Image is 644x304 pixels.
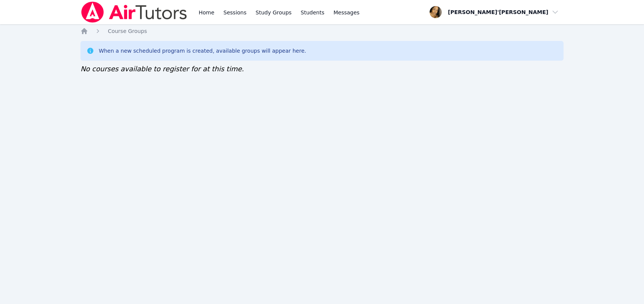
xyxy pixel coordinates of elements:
[334,9,360,16] span: Messages
[80,65,244,73] span: No courses available to register for at this time.
[99,47,306,55] div: When a new scheduled program is created, available groups will appear here.
[108,28,147,34] span: Course Groups
[80,27,564,35] nav: Breadcrumb
[108,27,147,35] a: Course Groups
[80,2,188,23] img: Air Tutors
